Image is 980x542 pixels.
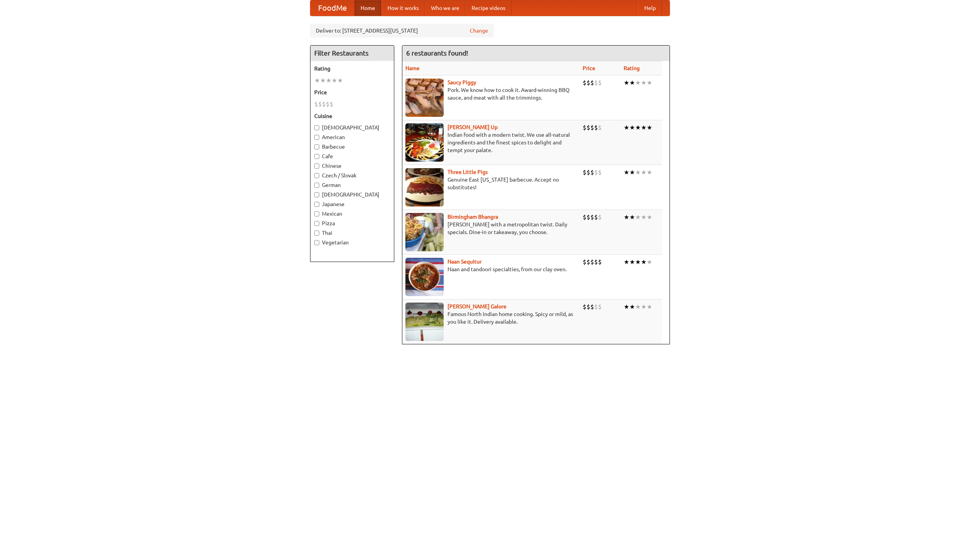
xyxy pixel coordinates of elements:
[314,172,390,179] label: Czech / Slovak
[354,0,381,16] a: Home
[381,0,425,16] a: How it works
[583,65,595,71] a: Price
[405,86,577,102] p: Pork. We know how to cook it. Award-winning BBQ sauce, and meat with all the trimmings.
[590,303,594,311] li: $
[647,168,652,177] li: ★
[405,65,420,71] a: Name
[314,192,319,197] input: [DEMOGRAPHIC_DATA]
[470,27,488,34] a: Change
[641,213,647,221] li: ★
[635,168,641,177] li: ★
[624,123,629,132] li: ★
[405,310,577,326] p: Famous North Indian home cooking. Spicy or mild, as you like it. Delivery available.
[314,88,390,96] h5: Price
[594,303,598,311] li: $
[635,123,641,132] li: ★
[629,213,635,221] li: ★
[405,79,444,117] img: saucy.jpg
[448,259,482,265] a: Naan Sequitur
[448,124,498,130] a: [PERSON_NAME] Up
[590,168,594,177] li: $
[647,213,652,221] li: ★
[448,303,506,309] a: [PERSON_NAME] Galore
[314,162,390,170] label: Chinese
[583,303,586,311] li: $
[598,168,602,177] li: $
[405,213,444,251] img: bhangra.jpg
[425,0,465,16] a: Who we are
[629,258,635,266] li: ★
[583,168,586,177] li: $
[314,231,319,236] input: Thai
[624,258,629,266] li: ★
[586,123,590,132] li: $
[594,123,598,132] li: $
[314,200,390,208] label: Japanese
[314,191,390,198] label: [DEMOGRAPHIC_DATA]
[629,123,635,132] li: ★
[590,123,594,132] li: $
[448,214,498,220] a: Birmingham Bhangra
[598,79,602,87] li: $
[314,112,390,120] h5: Cuisine
[318,100,322,108] li: $
[314,154,319,159] input: Cafe
[590,79,594,87] li: $
[314,144,319,149] input: Barbecue
[624,213,629,221] li: ★
[314,164,319,169] input: Chinese
[590,213,594,221] li: $
[406,49,468,57] ng-pluralize: 6 restaurants found!
[314,143,390,151] label: Barbecue
[635,213,641,221] li: ★
[624,168,629,177] li: ★
[320,76,326,85] li: ★
[629,79,635,87] li: ★
[594,79,598,87] li: $
[314,124,390,131] label: [DEMOGRAPHIC_DATA]
[314,76,320,85] li: ★
[337,76,343,85] li: ★
[448,79,476,85] b: Saucy Piggy
[647,258,652,266] li: ★
[586,213,590,221] li: $
[405,303,444,341] img: currygalore.jpg
[314,229,390,237] label: Thai
[314,219,390,227] label: Pizza
[586,79,590,87] li: $
[314,135,319,140] input: American
[583,123,586,132] li: $
[465,0,511,16] a: Recipe videos
[326,100,330,108] li: $
[310,46,394,61] h4: Filter Restaurants
[314,152,390,160] label: Cafe
[624,79,629,87] li: ★
[405,176,577,191] p: Genuine East [US_STATE] barbecue. Accept no substitutes!
[405,131,577,154] p: Indian food with a modern twist. We use all-natural ingredients and the finest spices to delight ...
[598,258,602,266] li: $
[322,100,326,108] li: $
[641,123,647,132] li: ★
[314,239,390,246] label: Vegetarian
[635,79,641,87] li: ★
[405,265,577,273] p: Naan and tandoori specialties, from our clay oven.
[314,183,319,188] input: German
[405,168,444,206] img: littlepigs.jpg
[314,210,390,218] label: Mexican
[448,169,488,175] a: Three Little Pigs
[314,181,390,189] label: German
[583,213,586,221] li: $
[586,258,590,266] li: $
[594,168,598,177] li: $
[314,133,390,141] label: American
[330,100,333,108] li: $
[314,125,319,130] input: [DEMOGRAPHIC_DATA]
[641,258,647,266] li: ★
[314,211,319,216] input: Mexican
[594,213,598,221] li: $
[332,76,337,85] li: ★
[314,240,319,245] input: Vegetarian
[647,303,652,311] li: ★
